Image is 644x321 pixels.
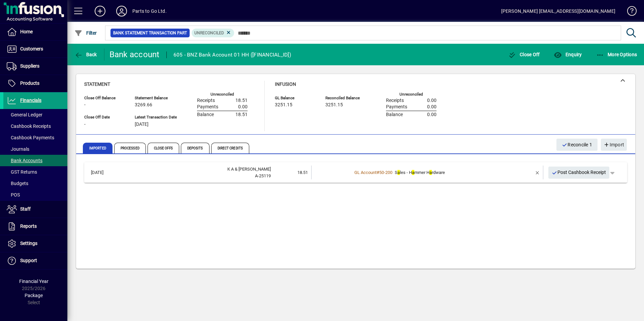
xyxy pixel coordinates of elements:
[379,170,392,175] span: 50-200
[181,143,210,153] span: Deposits
[604,139,624,150] span: Import
[386,104,407,110] span: Payments
[135,96,177,100] span: Statement Balance
[7,192,20,198] span: POS
[197,104,218,110] span: Payments
[3,189,67,201] a: POS
[119,173,271,179] div: A-25119
[111,5,132,17] button: Profile
[84,162,627,183] mat-expansion-panel-header: [DATE]K A & [PERSON_NAME]A-2511918.51GL Account#50-200Sales - Hammer HardwarePost Cashbook Receipt
[507,48,542,61] button: Close Off
[325,96,366,100] span: Reconciled Balance
[89,5,111,17] button: Add
[3,178,67,189] a: Budgets
[3,58,67,75] a: Suppliers
[352,169,395,176] a: GL Account#50-200
[552,48,583,61] button: Enquiry
[7,169,37,175] span: GST Returns
[562,139,592,150] span: Reconcile 1
[554,52,582,57] span: Enquiry
[3,132,67,143] a: Cashbook Payments
[395,170,445,175] span: S les - H mmer H rdware
[83,143,112,153] span: Imported
[596,52,637,57] span: More Options
[20,80,39,86] span: Products
[354,170,377,175] span: GL Account
[84,102,86,108] span: -
[532,167,543,178] button: Remove
[601,139,627,151] button: Import
[194,31,224,35] span: Unreconciled
[20,46,43,51] span: Customers
[7,146,29,152] span: Journals
[3,235,67,252] a: Settings
[7,135,54,140] span: Cashbook Payments
[19,279,49,284] span: Financial Year
[7,158,42,163] span: Bank Accounts
[3,166,67,178] a: GST Returns
[109,49,160,60] div: Bank account
[197,112,214,117] span: Balance
[3,218,67,235] a: Reports
[3,252,67,269] a: Support
[211,143,249,153] span: Direct Credits
[20,29,33,34] span: Home
[548,167,610,179] button: Post Cashbook Receipt
[74,52,97,57] span: Back
[238,104,248,110] span: 0.00
[197,98,215,103] span: Receipts
[3,109,67,120] a: General Ledger
[192,29,234,37] mat-chip: Reconciliation Status: Unreconciled
[7,181,28,186] span: Budgets
[556,139,598,151] button: Reconcile 1
[135,115,177,119] span: Latest Transaction Date
[20,206,31,212] span: Staff
[3,24,67,40] a: Home
[397,170,400,175] em: a
[7,123,51,129] span: Cashbook Receipts
[132,6,167,16] div: Parts to Go Ltd.
[113,30,187,36] span: Bank Statement Transaction Part
[3,120,67,132] a: Cashbook Receipts
[412,170,414,175] em: a
[275,96,315,100] span: GL Balance
[3,155,67,166] a: Bank Accounts
[173,49,291,60] div: 605 - BNZ Bank Account 01 HH ([FINANCIAL_ID])
[508,52,540,57] span: Close Off
[73,27,99,39] button: Filter
[429,170,432,175] em: a
[622,1,636,23] a: Knowledge Base
[20,223,37,229] span: Reports
[386,112,403,117] span: Balance
[427,104,437,110] span: 0.00
[427,98,437,103] span: 0.00
[3,143,67,155] a: Journals
[88,166,119,179] td: [DATE]
[377,170,379,175] span: #
[114,143,146,153] span: Processed
[7,112,42,117] span: General Ledger
[3,201,67,218] a: Staff
[386,98,404,103] span: Receipts
[20,63,39,69] span: Suppliers
[552,167,606,178] span: Post Cashbook Receipt
[135,122,149,127] span: [DATE]
[84,115,125,119] span: Close Off Date
[211,92,234,97] label: Unreconciled
[135,102,152,108] span: 3269.66
[20,241,37,246] span: Settings
[84,96,125,100] span: Close Off Balance
[84,122,86,127] span: -
[235,112,248,117] span: 18.51
[297,170,308,175] span: 18.51
[501,6,615,16] div: [PERSON_NAME] [EMAIL_ADDRESS][DOMAIN_NAME]
[148,143,179,153] span: Close Offs
[399,92,423,97] label: Unreconciled
[74,30,97,36] span: Filter
[20,258,37,263] span: Support
[20,98,41,103] span: Financials
[594,48,639,61] button: More Options
[3,41,67,58] a: Customers
[275,102,292,108] span: 3251.15
[67,48,104,61] app-page-header-button: Back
